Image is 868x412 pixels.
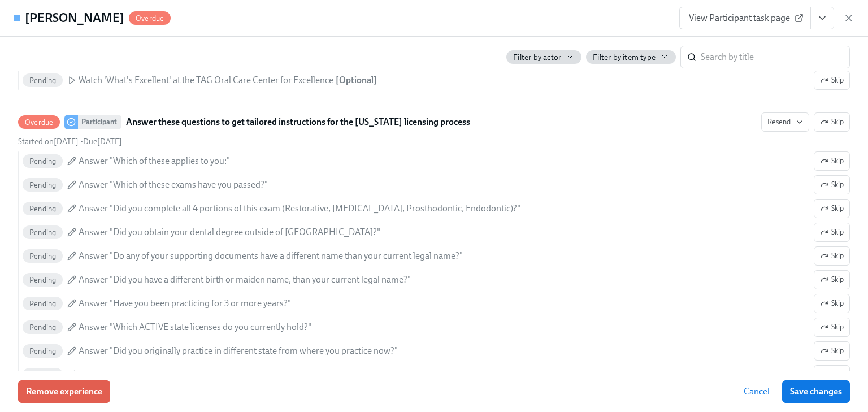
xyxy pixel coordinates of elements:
span: Pending [23,323,63,332]
button: OverdueParticipantAnswer these questions to get tailored instructions for the [US_STATE] licensin... [761,112,809,132]
button: OverdueParticipantAnswer these questions to get tailored instructions for the [US_STATE] licensin... [814,246,850,266]
span: Pending [23,276,63,284]
h4: [PERSON_NAME] [25,10,124,27]
span: Overdue [129,14,171,23]
div: • [18,136,122,147]
span: Remove experience [26,386,102,397]
button: OverdueParticipantAnswer these questions to get tailored instructions for the [US_STATE] licensin... [814,112,850,132]
span: Answer "Did you originally practice in different state from where you practice now?" [79,345,398,357]
span: Watch 'What's Excellent' at the TAG Oral Care Center for Excellence [79,74,333,86]
button: OverdueParticipantAnswer these questions to get tailored instructions for the [US_STATE] licensin... [814,294,850,313]
div: [ Optional ] [336,74,377,86]
button: Filter by item type [586,50,676,64]
span: Answer "Did you complete all 4 portions of this exam (Restorative, [MEDICAL_DATA], Prosthodontic,... [79,202,520,215]
span: Wednesday, August 13th 2025, 1:00 pm [83,137,122,146]
span: Skip [820,250,844,262]
span: Skip [820,75,844,86]
span: Pending [23,300,63,308]
span: Answer "Which of these applies to you:" [79,155,230,167]
span: Skip [820,274,844,285]
span: Answer "Which ACTIVE state licenses do you currently hold?" [79,321,311,333]
span: Overdue [18,118,60,127]
span: Skip [820,369,844,380]
button: OverdueParticipantAnswer these questions to get tailored instructions for the [US_STATE] licensin... [814,318,850,337]
strong: Answer these questions to get tailored instructions for the [US_STATE] licensing process [126,115,470,129]
span: Skip [820,155,844,167]
span: Pending [23,252,63,261]
span: Filter by actor [513,52,561,63]
span: Skip [820,298,844,309]
span: Pending [23,205,63,213]
span: Pending [23,157,63,166]
span: Skip [820,227,844,238]
span: Filter by item type [593,52,656,63]
button: OverdueParticipantAnswer these questions to get tailored instructions for the [US_STATE] licensin... [814,270,850,289]
button: OverdueParticipantAnswer these questions to get tailored instructions for the [US_STATE] licensin... [814,175,850,194]
div: Participant [78,115,121,129]
span: Pending [23,371,63,379]
span: Pending [23,181,63,189]
span: Skip [820,322,844,333]
button: Cancel [736,380,778,403]
span: Skip [820,203,844,214]
span: Answer "Did you obtain your dental degree outside of [GEOGRAPHIC_DATA]?" [79,226,380,238]
span: Resend [767,116,803,128]
button: OverdueParticipantAnswer these questions to get tailored instructions for the [US_STATE] licensin... [814,151,850,171]
span: Pending [23,347,63,355]
a: View Participant task page [679,7,811,29]
span: Pending [23,228,63,237]
button: OverdueParticipantAnswer these questions to get tailored instructions for the [US_STATE] licensin... [814,365,850,384]
button: Past DeadlineParticipantCheck out this video to learn more about the OCCResendSkipStarted on[DATE... [814,71,850,90]
span: Save changes [790,386,842,397]
span: View Participant task page [689,12,801,24]
span: Answer "If yes: please specify your original practicing state" [79,368,305,381]
span: Answer "Do any of your supporting documents have a different name than your current legal name?" [79,250,463,262]
span: Skip [820,116,844,128]
button: OverdueParticipantAnswer these questions to get tailored instructions for the [US_STATE] licensin... [814,341,850,361]
span: Cancel [744,386,770,397]
span: Monday, August 11th 2025, 9:01 pm [18,137,79,146]
span: Answer "Have you been practicing for 3 or more years?" [79,297,291,310]
span: Pending [23,76,63,85]
button: Save changes [782,380,850,403]
span: Answer "Did you have a different birth or maiden name, than your current legal name?" [79,274,411,286]
div: [ Optional ] [307,368,348,381]
button: Remove experience [18,380,110,403]
input: Search by title [701,46,850,68]
span: Answer "Which of these exams have you passed?" [79,179,268,191]
span: Skip [820,179,844,190]
button: OverdueParticipantAnswer these questions to get tailored instructions for the [US_STATE] licensin... [814,223,850,242]
button: Filter by actor [506,50,581,64]
button: OverdueParticipantAnswer these questions to get tailored instructions for the [US_STATE] licensin... [814,199,850,218]
span: Skip [820,345,844,357]
button: View task page [810,7,834,29]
